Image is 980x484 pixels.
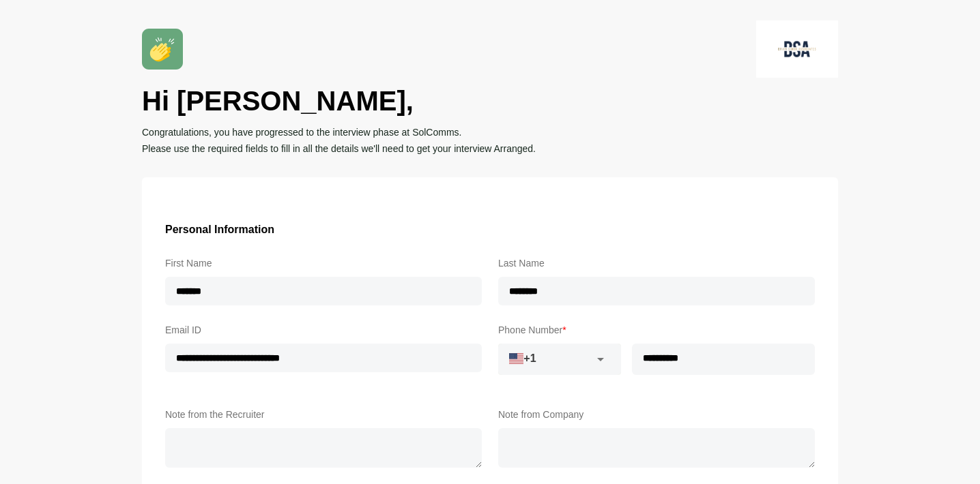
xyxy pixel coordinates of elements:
[142,127,461,138] strong: Congratulations, you have progressed to the interview phase at SolComms.
[498,406,815,423] label: Note from Company
[165,255,482,271] label: First Name
[165,221,815,239] h3: Personal Information
[142,140,838,157] p: Please use the required fields to fill in all the details we'll need to get your interview Arranged.
[498,322,815,338] label: Phone Number
[165,322,482,338] label: Email ID
[498,255,815,271] label: Last Name
[756,20,838,78] img: logo
[165,406,482,423] label: Note from the Recruiter
[142,83,838,119] h1: Hi [PERSON_NAME],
